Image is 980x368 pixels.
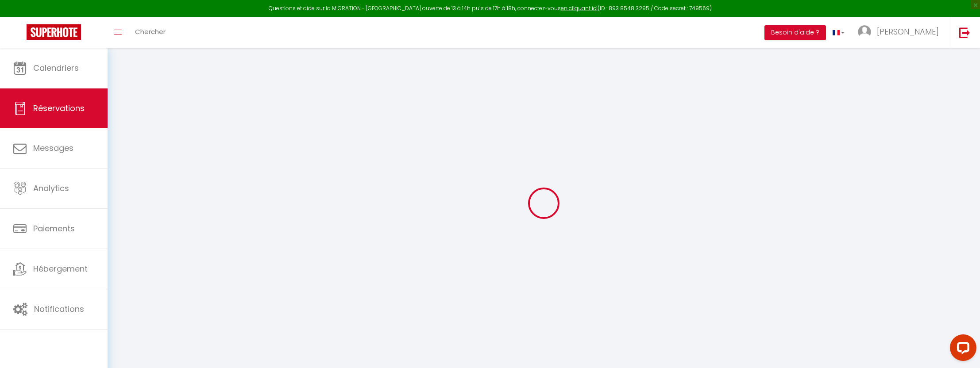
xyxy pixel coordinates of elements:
span: Notifications [34,303,84,314]
span: Chercher [135,27,166,36]
img: logout [959,27,970,38]
span: Réservations [33,103,85,114]
img: Super Booking [27,24,81,40]
a: Chercher [128,17,172,48]
iframe: LiveChat chat widget [943,331,980,368]
span: Calendriers [33,62,79,73]
span: Hébergement [33,263,88,274]
span: Analytics [33,183,69,194]
span: Messages [33,142,73,153]
a: ... [PERSON_NAME] [851,17,950,48]
img: ... [858,25,871,38]
span: [PERSON_NAME] [877,26,939,37]
button: Besoin d'aide ? [764,25,826,40]
span: Paiements [33,223,75,234]
a: en cliquant ici [561,4,598,12]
